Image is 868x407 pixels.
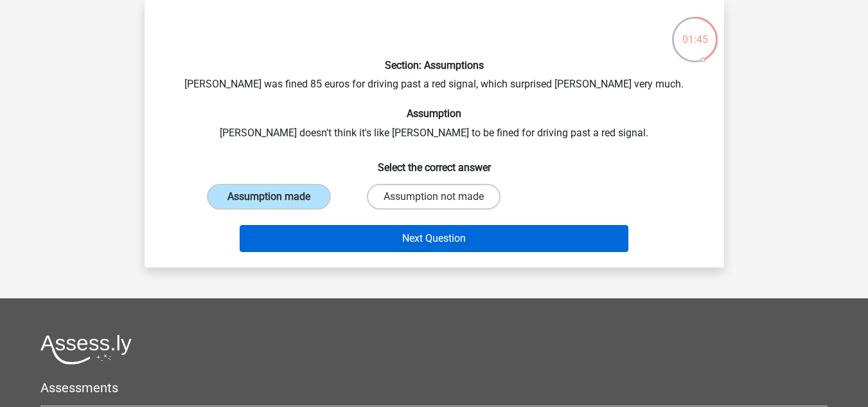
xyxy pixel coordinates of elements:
[165,107,704,120] h6: Assumption
[207,184,331,210] label: Assumption made
[240,225,628,252] button: Next Question
[40,380,828,395] h5: Assessments
[367,184,500,210] label: Assumption not made
[150,10,719,257] div: [PERSON_NAME] was fined 85 euros for driving past a red signal, which surprised [PERSON_NAME] ver...
[165,59,704,71] h6: Section: Assumptions
[671,15,719,48] div: 01:45
[40,334,132,365] img: Assessly logo
[165,151,704,174] h6: Select the correct answer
